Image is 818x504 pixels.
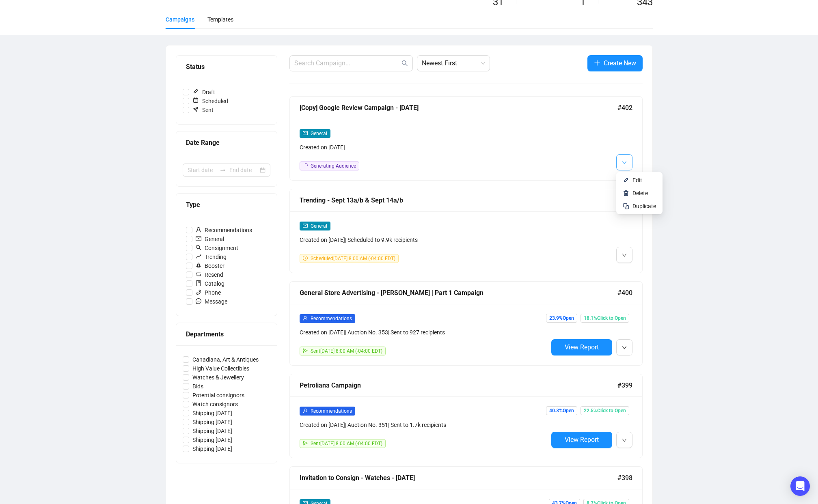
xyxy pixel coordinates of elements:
div: Created on [DATE] | Scheduled to 9.9k recipients [300,235,548,244]
input: End date [229,166,258,174]
span: Shipping [DATE] [189,409,235,418]
span: 23.9% Open [546,314,577,323]
div: Created on [DATE] | Auction No. 351 | Sent to 1.7k recipients [300,420,548,429]
span: Delete [632,190,648,196]
span: #398 [617,473,632,483]
div: Open Intercom Messenger [790,476,810,496]
span: phone [196,289,201,295]
div: Created on [DATE] | Auction No. 353 | Sent to 927 recipients [300,328,548,337]
span: Canadiana, Art & Antiques [189,355,262,364]
div: Campaigns [166,15,194,24]
div: Templates [207,15,233,24]
span: Sent [189,106,217,114]
span: send [303,348,308,353]
div: Status [186,62,267,72]
img: svg+xml;base64,PHN2ZyB4bWxucz0iaHR0cDovL3d3dy53My5vcmcvMjAwMC9zdmciIHdpZHRoPSIyNCIgaGVpZ2h0PSIyNC... [623,203,629,209]
span: mail [196,236,201,241]
span: Resend [192,270,227,279]
span: Recommendations [192,226,255,235]
span: Consignment [192,243,242,252]
span: mail [303,223,308,228]
button: View Report [551,339,612,355]
span: Edit [632,177,642,183]
span: Catalog [192,279,228,288]
span: rise [196,254,201,259]
span: Recommendations [311,408,352,414]
span: Shipping [DATE] [189,426,235,435]
div: Trending - Sept 13a/b & Sept 14a/b [300,195,617,205]
span: #400 [617,288,632,298]
span: Create New [604,58,636,68]
span: 22.5% Click to Open [581,406,629,415]
span: 40.3% Open [546,406,577,415]
span: General [311,223,327,229]
span: swap-right [220,167,226,173]
span: Scheduled [189,97,231,106]
span: Draft [189,88,218,97]
button: Create New [587,55,643,71]
span: user [196,227,201,233]
span: High Value Collectibles [189,364,253,373]
span: user [303,408,308,413]
span: Sent [DATE] 8:00 AM (-04:00 EDT) [311,441,382,446]
span: to [220,167,226,173]
span: mail [303,131,308,136]
span: General [311,131,327,136]
a: General Store Advertising - [PERSON_NAME] | Part 1 Campaign#400userRecommendationsCreated on [DAT... [289,281,643,366]
span: clock-circle [303,256,308,261]
div: Petroliana Campaign [300,380,617,390]
span: View Report [565,436,599,444]
span: rocket [196,263,201,268]
span: down [622,438,627,443]
div: Type [186,200,267,210]
img: svg+xml;base64,PHN2ZyB4bWxucz0iaHR0cDovL3d3dy53My5vcmcvMjAwMC9zdmciIHhtbG5zOnhsaW5rPSJodHRwOi8vd3... [623,177,629,183]
div: Departments [186,329,267,339]
button: View Report [551,432,612,448]
img: svg+xml;base64,PHN2ZyB4bWxucz0iaHR0cDovL3d3dy53My5vcmcvMjAwMC9zdmciIHhtbG5zOnhsaW5rPSJodHRwOi8vd3... [623,190,629,196]
a: Trending - Sept 13a/b & Sept 14a/b#401mailGeneralCreated on [DATE]| Scheduled to 9.9k recipientsc... [289,189,643,273]
div: [Copy] Google Review Campaign - [DATE] [300,103,617,113]
span: Trending [192,252,230,261]
span: General [192,235,227,243]
span: Watch consignors [189,400,241,409]
span: Watches & Jewellery [189,373,247,382]
a: Petroliana Campaign#399userRecommendationsCreated on [DATE]| Auction No. 351| Sent to 1.7k recipi... [289,374,643,458]
span: Scheduled [DATE] 8:00 AM (-04:00 EDT) [311,256,395,261]
div: Invitation to Consign - Watches - [DATE] [300,473,617,483]
span: #402 [617,103,632,113]
span: book [196,280,201,286]
span: Shipping [DATE] [189,435,235,444]
span: send [303,441,308,446]
div: Created on [DATE] [300,143,548,152]
span: message [196,298,201,304]
div: Date Range [186,138,267,148]
input: Start date [188,166,216,174]
span: Generating Audience [311,163,356,169]
span: Bids [189,382,207,391]
span: search [401,60,408,67]
span: View Report [565,343,599,351]
span: Message [192,297,231,306]
div: General Store Advertising - [PERSON_NAME] | Part 1 Campaign [300,288,617,298]
span: user [303,316,308,321]
span: Shipping [DATE] [189,418,235,426]
span: plus [594,60,600,66]
span: #399 [617,380,632,390]
span: down [622,160,627,165]
span: down [622,253,627,258]
span: 18.1% Click to Open [581,314,629,323]
span: search [196,245,201,250]
span: Sent [DATE] 8:00 AM (-04:00 EDT) [311,348,382,354]
a: [Copy] Google Review Campaign - [DATE]#402mailGeneralCreated on [DATE]loadingGenerating Audience [289,96,643,181]
span: Booster [192,261,228,270]
span: Recommendations [311,316,352,321]
span: Duplicate [632,203,656,209]
input: Search Campaign... [294,58,400,68]
span: down [622,345,627,350]
span: loading [303,163,308,168]
span: Potential consignors [189,391,248,400]
span: Shipping [DATE] [189,444,235,453]
span: retweet [196,271,201,277]
span: Phone [192,288,224,297]
span: Newest First [422,56,485,71]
